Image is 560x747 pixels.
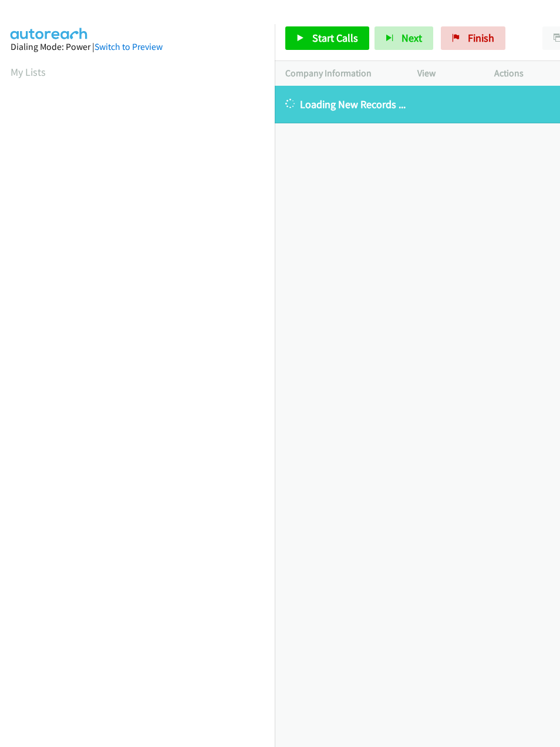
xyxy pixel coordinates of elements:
a: Finish [441,26,505,50]
span: Start Calls [312,31,358,45]
p: Actions [494,66,550,80]
a: My Lists [11,65,46,79]
p: Loading New Records ... [285,96,549,112]
iframe: Dialpad [11,90,275,648]
div: Dialing Mode: Power | [11,40,264,54]
p: Company Information [285,66,396,80]
a: Switch to Preview [95,41,163,52]
span: Next [402,31,422,45]
span: Finish [468,31,494,45]
button: Next [375,26,433,50]
p: View [417,66,473,80]
a: Start Calls [285,26,369,50]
